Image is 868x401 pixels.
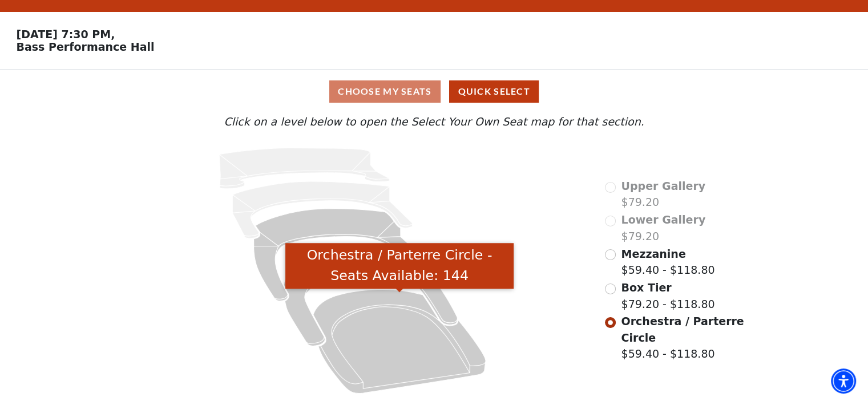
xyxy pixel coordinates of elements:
[621,246,714,278] label: $59.40 - $118.80
[605,249,616,260] input: Mezzanine$59.40 - $118.80
[605,317,616,328] input: Orchestra / Parterre Circle$59.40 - $118.80
[449,80,539,103] button: Quick Select
[621,281,671,294] span: Box Tier
[621,180,705,192] span: Upper Gallery
[605,283,616,294] input: Box Tier$79.20 - $118.80
[621,280,714,312] label: $79.20 - $118.80
[621,313,745,362] label: $59.40 - $118.80
[621,178,705,210] label: $79.20
[621,248,685,260] span: Mezzanine
[621,212,705,244] label: $79.20
[621,315,744,344] span: Orchestra / Parterre Circle
[219,148,389,189] path: Upper Gallery - Seats Available: 0
[116,114,751,130] p: Click on a level below to open the Select Your Own Seat map for that section.
[285,243,514,289] div: Orchestra / Parterre Circle - Seats Available: 144
[313,289,486,393] path: Orchestra / Parterre Circle - Seats Available: 144
[233,181,413,238] path: Lower Gallery - Seats Available: 0
[831,368,856,394] div: Accessibility Menu
[621,213,705,226] span: Lower Gallery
